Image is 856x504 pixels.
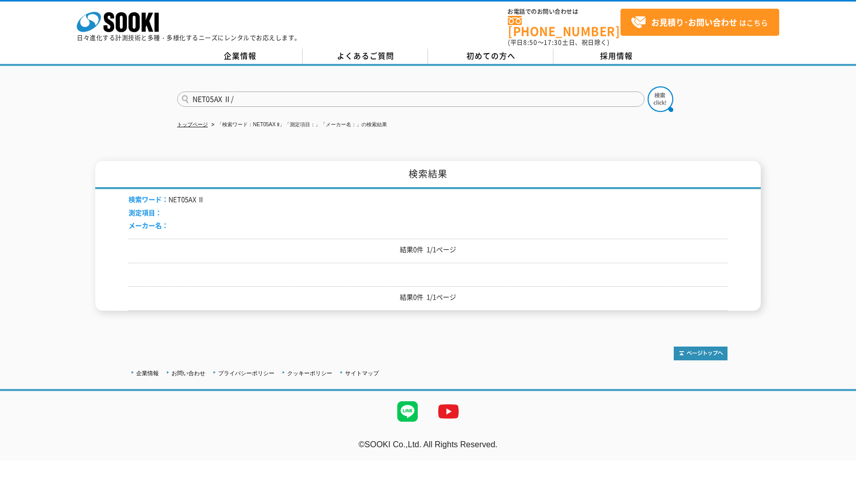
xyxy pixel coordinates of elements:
span: 初めての方へ [466,50,516,61]
a: 初めての方へ [428,49,553,64]
a: お問い合わせ [172,370,205,376]
input: 商品名、型式、NETIS番号を入力してください [177,91,645,107]
a: プライバシーポリシー [218,370,274,376]
p: 日々進化する計測技術と多種・多様化するニーズにレンタルでお応えします。 [77,35,301,41]
span: 検索ワード： [129,194,168,204]
li: NET05AX Ⅱ [129,194,204,205]
a: クッキーポリシー [287,370,332,376]
h1: 検索結果 [95,161,761,189]
a: トップページ [177,122,208,127]
span: (平日 ～ 土日、祝日除く) [508,38,609,47]
a: [PHONE_NUMBER] [508,16,620,37]
a: テストMail [817,450,856,459]
a: 採用情報 [553,49,679,64]
a: よくあるご質問 [303,49,428,64]
img: YouTube [428,391,469,432]
span: 17:30 [544,38,562,47]
img: トップページへ [674,347,727,360]
img: btn_search.png [648,86,673,112]
span: はこちら [631,15,768,30]
img: LINE [387,391,428,432]
strong: お見積り･お問い合わせ [651,16,737,28]
span: お電話でのお問い合わせは [508,9,620,15]
li: 「検索ワード：NET05AX Ⅱ」「測定項目：」「メーカー名：」の検索結果 [209,120,387,130]
a: 企業情報 [177,49,303,64]
span: 測定項目： [129,208,162,217]
a: サイトマップ [345,370,379,376]
span: メーカー名： [129,220,168,230]
p: 結果0件 1/1ページ [129,292,727,303]
a: お見積り･お問い合わせはこちら [620,9,779,36]
a: 企業情報 [136,370,159,376]
p: 結果0件 1/1ページ [129,244,727,255]
span: 8:50 [523,38,538,47]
